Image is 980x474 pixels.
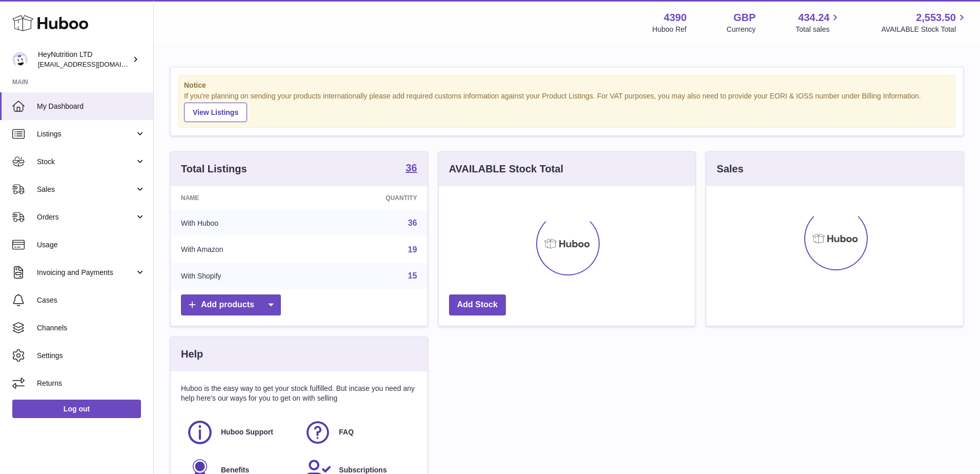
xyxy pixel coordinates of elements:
td: With Amazon [171,236,311,263]
p: Huboo is the easy way to get your stock fulfilled. But incase you need any help here's our ways f... [181,384,417,403]
span: My Dashboard [37,102,146,111]
a: 19 [408,245,417,254]
span: [EMAIL_ADDRESS][DOMAIN_NAME] [38,60,151,68]
div: HeyNutrition LTD [38,50,130,69]
span: Settings [37,351,146,361]
img: internalAdmin-4390@internal.huboo.com [12,52,28,67]
a: 36 [405,163,417,175]
span: Cases [37,295,146,305]
a: Add Stock [449,294,506,315]
td: With Shopify [171,263,311,289]
div: Huboo Ref [652,25,687,34]
span: AVAILABLE Stock Total [881,25,968,34]
span: Channels [37,323,146,333]
a: 2,553.50 AVAILABLE Stock Total [881,11,968,34]
span: Usage [37,240,146,250]
span: Returns [37,379,146,388]
span: Stock [37,157,135,167]
span: FAQ [339,427,354,437]
a: Log out [12,400,141,418]
th: Quantity [311,186,427,210]
td: With Huboo [171,210,311,236]
strong: Notice [184,81,950,90]
th: Name [171,186,311,210]
span: 434.24 [798,11,829,25]
a: 15 [408,271,417,280]
strong: GBP [733,11,756,25]
span: Sales [37,185,135,194]
span: Total sales [795,25,841,34]
a: Huboo Support [186,419,294,446]
span: Huboo Support [221,427,273,437]
h3: Total Listings [181,162,247,176]
span: 2,553.50 [916,11,956,25]
a: View Listings [184,103,247,122]
a: 36 [408,219,417,227]
span: Listings [37,129,135,139]
strong: 4390 [664,11,687,25]
a: FAQ [304,419,412,446]
a: Add products [181,294,281,315]
h3: Sales [717,162,743,176]
strong: 36 [405,163,417,173]
h3: AVAILABLE Stock Total [449,162,563,176]
div: If you're planning on sending your products internationally please add required customs informati... [184,91,950,122]
a: 434.24 Total sales [795,11,841,34]
span: Orders [37,212,135,222]
div: Currency [727,25,756,34]
h3: Help [181,347,203,361]
span: Invoicing and Payments [37,268,135,278]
